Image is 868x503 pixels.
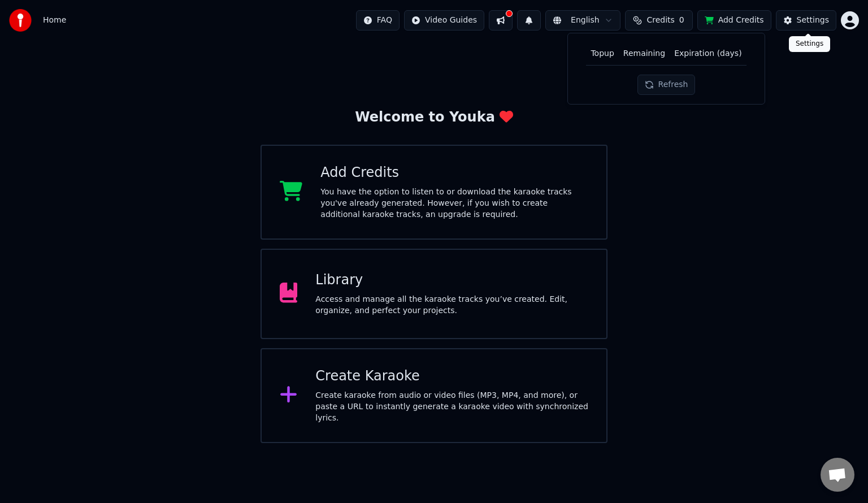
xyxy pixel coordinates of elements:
div: Add Credits [320,164,588,182]
div: Open chat [821,458,854,492]
div: Settings [789,36,830,52]
th: Remaining [619,42,670,65]
button: Credits0 [625,10,693,31]
div: Access and manage all the karaoke tracks you’ve created. Edit, organize, and perfect your projects. [315,294,588,316]
div: Welcome to Youka [355,109,513,127]
nav: breadcrumb [43,15,66,26]
span: Home [43,15,66,26]
button: Settings [776,10,836,31]
button: Refresh [637,75,696,95]
span: 0 [679,15,684,26]
button: Add Credits [697,10,771,31]
div: Library [315,271,588,289]
th: Topup [586,42,618,65]
img: youka [9,9,32,32]
div: Create karaoke from audio or video files (MP3, MP4, and more), or paste a URL to instantly genera... [315,390,588,424]
button: Video Guides [404,10,484,31]
span: Credits [646,15,674,26]
div: Settings [797,15,829,26]
button: FAQ [356,10,400,31]
th: Expiration (days) [670,42,746,65]
div: Create Karaoke [315,367,588,385]
div: You have the option to listen to or download the karaoke tracks you've already generated. However... [320,187,588,220]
